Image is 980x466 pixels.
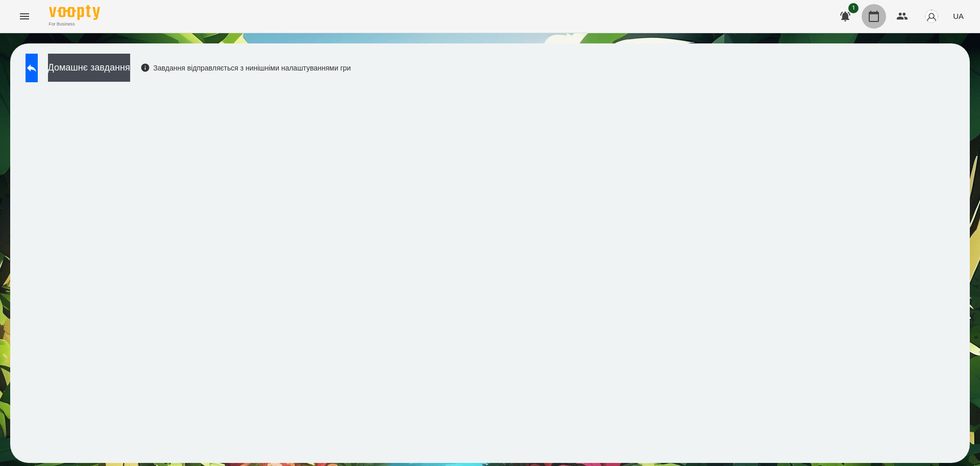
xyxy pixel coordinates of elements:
span: For Business [49,21,100,28]
img: avatar_s.png [924,9,939,24]
img: Voopty Logo [49,5,100,20]
span: 1 [848,3,859,13]
div: Завдання відправляється з нинішніми налаштуваннями гри [140,63,351,73]
button: UA [949,7,968,26]
button: Menu [12,4,37,29]
button: Домашнє завдання [48,54,130,82]
span: UA [953,11,964,21]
